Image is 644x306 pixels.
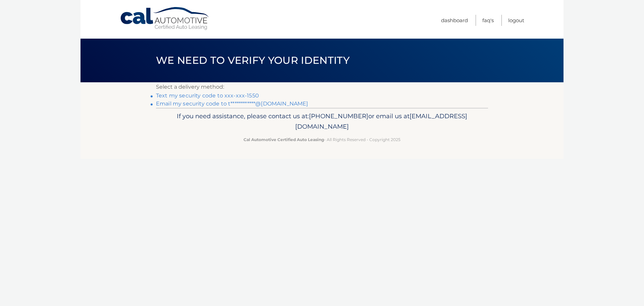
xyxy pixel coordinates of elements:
p: If you need assistance, please contact us at: or email us at [160,111,484,132]
a: Cal Automotive [120,7,210,31]
p: Select a delivery method: [156,82,488,92]
a: Logout [508,15,524,26]
a: Text my security code to xxx-xxx-1550 [156,92,259,99]
a: Dashboard [441,15,468,26]
span: We need to verify your identity [156,54,350,67]
p: - All Rights Reserved - Copyright 2025 [160,136,484,143]
strong: Cal Automotive Certified Auto Leasing [244,137,324,142]
a: FAQ's [482,15,494,26]
span: [PHONE_NUMBER] [309,112,368,120]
